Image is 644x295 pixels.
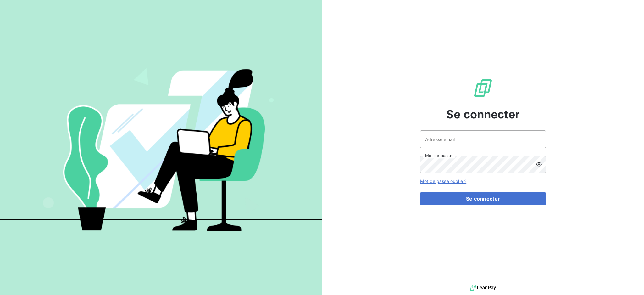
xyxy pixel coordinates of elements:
button: Se connecter [420,192,546,205]
span: Se connecter [446,106,520,123]
img: Logo LeanPay [473,78,493,98]
a: Mot de passe oublié ? [420,179,466,184]
img: logo [470,283,496,292]
input: placeholder [420,130,546,148]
